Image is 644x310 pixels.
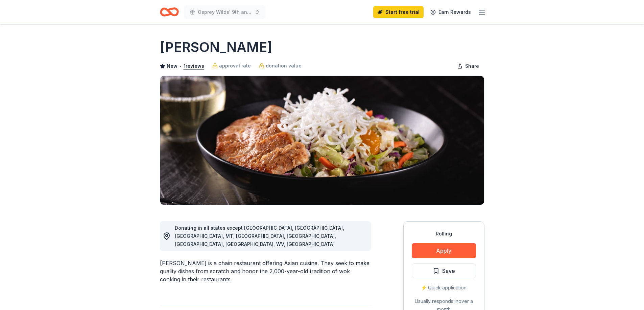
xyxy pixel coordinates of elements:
a: Start free trial [373,6,424,18]
a: Home [160,4,179,20]
span: • [179,63,182,69]
a: donation value [259,62,302,70]
span: Osprey Wilds' 9th annual Bids for Kids fundraiser [198,8,252,16]
button: Osprey Wilds' 9th annual Bids for Kids fundraiser [184,5,265,19]
span: donation value [266,62,302,70]
button: Share [452,59,484,73]
div: ⚡️ Quick application [412,284,476,292]
a: approval rate [212,62,251,70]
span: Share [465,62,479,70]
div: [PERSON_NAME] is a chain restaurant offering Asian cuisine. They seek to make quality dishes from... [160,259,371,283]
button: Apply [412,243,476,258]
span: New [167,62,177,70]
img: Image for P.F. Chang's [160,76,484,205]
span: approval rate [219,62,251,70]
div: Rolling [412,230,476,238]
h1: [PERSON_NAME] [160,38,272,57]
span: Donating in all states except [GEOGRAPHIC_DATA], [GEOGRAPHIC_DATA], [GEOGRAPHIC_DATA], MT, [GEOGR... [175,225,344,247]
span: Save [442,266,455,275]
button: 1reviews [184,62,204,70]
button: Save [412,263,476,278]
a: Earn Rewards [426,6,475,18]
